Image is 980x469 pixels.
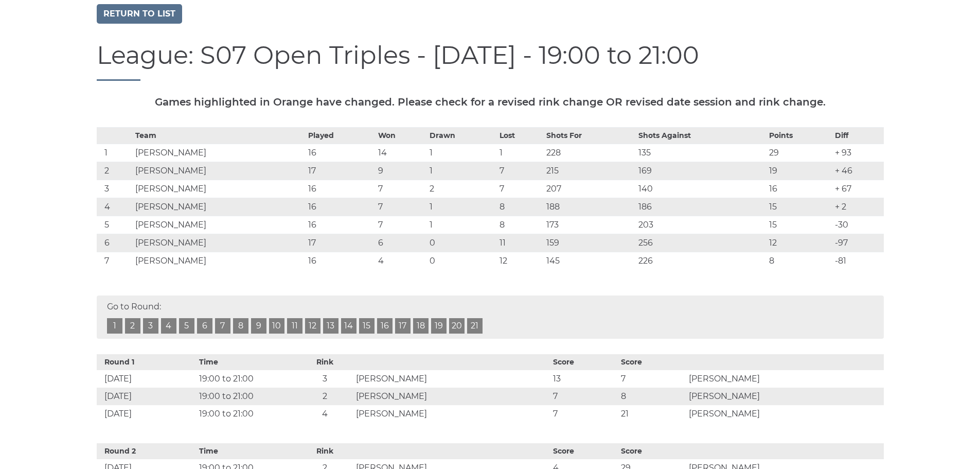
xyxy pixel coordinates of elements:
th: Score [618,443,686,459]
td: 19:00 to 21:00 [197,405,296,423]
td: 169 [636,162,767,180]
h5: Games highlighted in Orange have changed. Please check for a revised rink change OR revised date ... [97,96,884,108]
td: 6 [376,234,427,252]
td: [PERSON_NAME] [133,144,306,162]
a: 6 [197,318,212,334]
td: 4 [296,405,353,423]
a: 3 [143,318,158,334]
a: 8 [233,318,248,334]
td: 1 [497,144,544,162]
th: Time [197,443,296,459]
td: 7 [376,198,427,216]
td: 19 [767,162,832,180]
td: [PERSON_NAME] [353,405,550,423]
td: 11 [497,234,544,252]
td: 5 [97,216,133,234]
td: [PERSON_NAME] [133,162,306,180]
td: 7 [497,162,544,180]
a: 5 [179,318,194,334]
td: 7 [376,216,427,234]
div: Go to Round: [97,296,884,339]
a: 15 [359,318,375,334]
td: [DATE] [97,370,197,388]
a: 9 [251,318,266,334]
td: 12 [497,252,544,270]
td: 8 [767,252,832,270]
td: 19:00 to 21:00 [197,388,296,405]
a: Return to list [97,4,182,24]
td: [PERSON_NAME] [133,252,306,270]
th: Score [550,354,618,370]
td: 7 [550,388,618,405]
td: 159 [544,234,636,252]
td: 207 [544,180,636,198]
td: 1 [427,198,497,216]
a: 13 [323,318,338,334]
td: 188 [544,198,636,216]
th: Rink [296,354,353,370]
td: 1 [427,144,497,162]
td: 8 [497,216,544,234]
a: 16 [377,318,393,334]
td: 17 [306,234,376,252]
td: 21 [618,405,686,423]
td: 3 [97,180,133,198]
th: Won [376,127,427,144]
td: 7 [497,180,544,198]
th: Round 1 [97,354,197,370]
td: 226 [636,252,767,270]
th: Lost [497,127,544,144]
td: 2 [97,162,133,180]
td: 6 [97,234,133,252]
th: Time [197,354,296,370]
td: 186 [636,198,767,216]
th: Round 2 [97,443,197,459]
td: 8 [618,388,686,405]
td: 7 [550,405,618,423]
td: [PERSON_NAME] [133,216,306,234]
td: 0 [427,252,497,270]
td: 14 [376,144,427,162]
td: 7 [376,180,427,198]
th: Diff [832,127,884,144]
td: 1 [97,144,133,162]
td: 2 [427,180,497,198]
th: Drawn [427,127,497,144]
th: Score [618,354,686,370]
th: Played [306,127,376,144]
td: 8 [497,198,544,216]
td: 16 [306,144,376,162]
a: 17 [395,318,411,334]
td: 29 [767,144,832,162]
a: 10 [269,318,284,334]
a: 19 [431,318,447,334]
h1: League: S07 Open Triples - [DATE] - 19:00 to 21:00 [97,42,884,81]
td: [PERSON_NAME] [353,388,550,405]
td: 16 [306,180,376,198]
td: 140 [636,180,767,198]
td: [DATE] [97,405,197,423]
td: + 93 [832,144,884,162]
td: 203 [636,216,767,234]
td: [PERSON_NAME] [686,370,883,388]
td: [PERSON_NAME] [353,370,550,388]
th: Rink [296,443,353,459]
a: 11 [287,318,302,334]
td: 19:00 to 21:00 [197,370,296,388]
a: 18 [413,318,429,334]
a: 20 [449,318,465,334]
td: 13 [550,370,618,388]
td: 228 [544,144,636,162]
td: [PERSON_NAME] [133,198,306,216]
th: Shots Against [636,127,767,144]
td: [PERSON_NAME] [133,234,306,252]
th: Score [550,443,618,459]
td: 3 [296,370,353,388]
a: 1 [107,318,122,334]
td: 1 [427,216,497,234]
td: 17 [306,162,376,180]
td: 15 [767,198,832,216]
a: 7 [215,318,230,334]
td: 15 [767,216,832,234]
a: 12 [305,318,320,334]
